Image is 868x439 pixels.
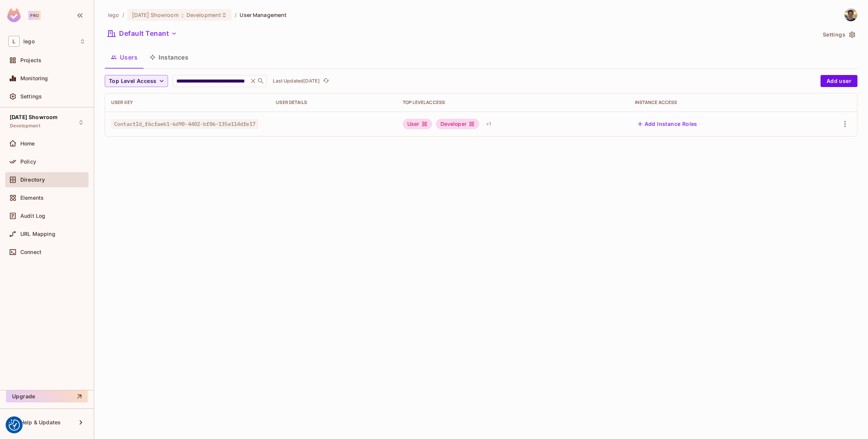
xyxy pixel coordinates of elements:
[323,77,329,85] span: refresh
[132,11,179,18] span: [DATE] Showroom
[20,75,48,81] span: Monitoring
[8,36,20,47] span: L
[122,11,124,18] li: /
[635,118,700,130] button: Add Instance Roles
[20,195,44,201] span: Elements
[20,249,41,255] span: Connect
[20,141,35,147] span: Home
[105,75,168,87] button: Top Level Access
[821,75,857,87] button: Add user
[144,48,194,67] button: Instances
[20,159,36,165] span: Policy
[436,119,479,129] div: Developer
[235,11,237,18] li: /
[483,118,494,130] div: + 1
[111,119,258,129] span: ContactId_f6cfae61-6d90-4402-bf06-135e114dfe17
[7,8,21,22] img: SReyMgAAAABJRU5ErkJggg==
[845,9,857,21] img: Jakob Nielsen
[403,99,623,106] div: Top Level Access
[820,29,857,41] button: Settings
[276,99,391,106] div: User Details
[186,11,221,18] span: Development
[109,76,156,86] span: Top Level Access
[403,119,432,129] div: User
[20,93,42,99] span: Settings
[20,213,45,219] span: Audit Log
[9,419,20,431] button: Consent Preferences
[6,390,88,402] button: Upgrade
[635,99,797,106] div: Instance Access
[9,419,20,431] img: Revisit consent button
[320,76,330,86] span: Click to refresh data
[105,28,180,40] button: Default Tenant
[10,114,58,120] span: [DATE] Showroom
[111,99,264,106] div: User Key
[108,11,119,18] span: the active workspace
[20,57,41,63] span: Projects
[181,12,184,18] span: :
[28,11,41,20] div: Pro
[23,38,35,44] span: Workspace: lego
[105,48,144,67] button: Users
[10,123,40,129] span: Development
[20,419,61,425] span: Help & Updates
[20,177,45,183] span: Directory
[20,231,55,237] span: URL Mapping
[321,76,330,86] button: refresh
[273,78,320,84] p: Last Updated [DATE]
[240,11,287,18] span: User Management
